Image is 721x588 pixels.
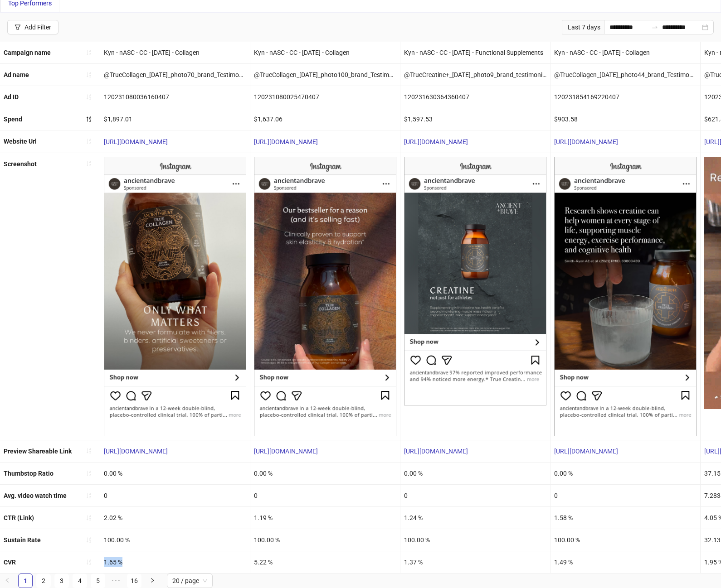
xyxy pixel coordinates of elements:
[37,574,50,588] a: 2
[4,71,29,78] b: Ad name
[100,463,250,484] div: 0.00 %
[250,108,400,130] div: $1,637.06
[104,138,168,145] a: [URL][DOMAIN_NAME]
[254,138,318,145] a: [URL][DOMAIN_NAME]
[400,507,550,529] div: 1.24 %
[4,49,51,56] b: Campaign name
[145,574,160,588] button: right
[145,574,160,588] li: Next Page
[550,463,700,484] div: 0.00 %
[4,536,41,544] b: Sustain Rate
[86,492,92,499] span: sort-ascending
[91,574,105,588] a: 5
[73,574,87,588] a: 4
[100,551,250,573] div: 1.65 %
[86,448,92,454] span: sort-ascending
[104,448,168,455] a: [URL][DOMAIN_NAME]
[250,507,400,529] div: 1.19 %
[86,470,92,477] span: sort-ascending
[127,574,141,588] li: 16
[400,485,550,506] div: 0
[4,160,37,168] b: Screenshot
[550,507,700,529] div: 1.58 %
[4,492,67,499] b: Avg. video watch time
[100,86,250,108] div: 120231080036160407
[550,42,700,63] div: Kyn - nASC - CC - [DATE] - Collagen
[86,537,92,543] span: sort-ascending
[15,24,21,30] span: filter
[250,86,400,108] div: 120231080025470407
[167,574,213,588] div: Page Size
[400,529,550,551] div: 100.00 %
[250,551,400,573] div: 5.22 %
[250,64,400,86] div: @TrueCollagen_[DATE]_photo100_brand_Testimonial_TrueCollagen_AncientBrave__iter0
[86,138,92,145] span: sort-ascending
[100,485,250,506] div: 0
[254,157,396,436] img: Screenshot 120231080025470407
[150,578,155,583] span: right
[4,93,19,101] b: Ad ID
[127,574,141,588] a: 16
[651,24,658,31] span: to
[400,64,550,86] div: @TrueCreatine+_[DATE]_photo9_brand_testimonial_TrueCreatine_AncientBrave__iter0
[172,574,207,588] span: 20 / page
[250,463,400,484] div: 0.00 %
[7,20,58,34] button: Add Filter
[100,42,250,63] div: Kyn - nASC - CC - [DATE] - Collagen
[4,116,22,123] b: Spend
[100,64,250,86] div: @TrueCollagen_[DATE]_photo70_brand_Testimonial_TrueCollagen_AncientBrave__iter0
[4,138,37,145] b: Website Url
[19,574,32,588] a: 1
[400,42,550,63] div: Kyn - nASC - CC - [DATE] - Functional Supplements
[4,514,34,521] b: CTR (Link)
[86,116,92,122] span: sort-descending
[404,138,468,145] a: [URL][DOMAIN_NAME]
[554,157,697,436] img: Screenshot 120231854169220407
[24,24,51,31] div: Add Filter
[4,559,16,566] b: CVR
[562,20,604,34] div: Last 7 days
[400,551,550,573] div: 1.37 %
[55,574,68,588] a: 3
[86,49,92,56] span: sort-ascending
[254,448,318,455] a: [URL][DOMAIN_NAME]
[5,578,10,583] span: left
[86,160,92,167] span: sort-ascending
[86,72,92,78] span: sort-ascending
[250,485,400,506] div: 0
[400,86,550,108] div: 120231630364360407
[4,470,54,477] b: Thumbstop Ratio
[86,559,92,565] span: sort-ascending
[100,108,250,130] div: $1,897.01
[550,64,700,86] div: @TrueCollagen_[DATE]_photo44_brand_Testimonial_TrueCollagen_AncientBrave__iter0 - Copy
[651,24,658,31] span: swap-right
[4,448,72,455] b: Preview Shareable Link
[550,86,700,108] div: 120231854169220407
[550,108,700,130] div: $903.58
[104,157,246,436] img: Screenshot 120231080036160407
[554,138,618,145] a: [URL][DOMAIN_NAME]
[109,574,123,588] span: •••
[100,529,250,551] div: 100.00 %
[554,448,618,455] a: [URL][DOMAIN_NAME]
[250,42,400,63] div: Kyn - nASC - CC - [DATE] - Collagen
[400,108,550,130] div: $1,597.53
[100,507,250,529] div: 2.02 %
[404,448,468,455] a: [URL][DOMAIN_NAME]
[550,551,700,573] div: 1.49 %
[550,485,700,506] div: 0
[400,463,550,484] div: 0.00 %
[91,574,105,588] li: 5
[404,157,546,406] img: Screenshot 120231630364360407
[109,574,123,588] li: Next 5 Pages
[550,529,700,551] div: 100.00 %
[250,529,400,551] div: 100.00 %
[86,94,92,100] span: sort-ascending
[86,515,92,521] span: sort-ascending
